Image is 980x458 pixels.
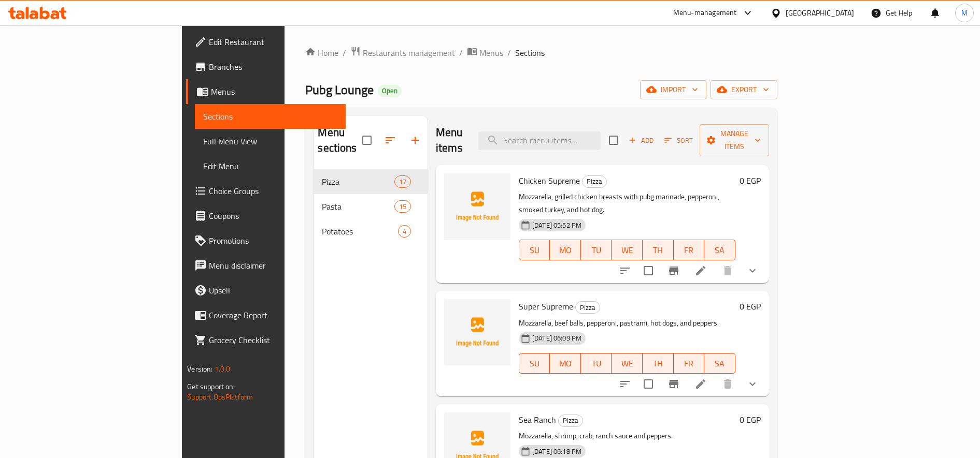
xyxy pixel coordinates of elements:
a: Choice Groups [186,179,346,203]
span: Edit Menu [203,160,337,172]
span: 1.0.0 [215,362,231,376]
a: Edit menu item [694,378,707,390]
span: Sort sections [378,128,403,153]
span: Pizza [576,302,600,314]
button: Add [624,132,658,149]
span: SA [708,243,731,258]
img: Super Supreme [444,299,510,365]
h2: Menu items [436,125,466,156]
div: Potatoes [322,225,397,238]
h6: 0 EGP [740,299,761,314]
button: SU [519,353,550,374]
nav: Menu sections [314,165,428,248]
a: Promotions [186,228,346,253]
button: WE [612,353,643,374]
span: FR [678,243,701,258]
a: Menus [467,46,503,60]
p: Mozzarella, grilled chicken breasts with pubg marinade, pepperoni, smoked turkey, and hot dog. [519,190,735,216]
button: TH [643,240,674,260]
span: MO [554,243,577,258]
svg: Show Choices [746,378,759,390]
span: TU [585,243,608,258]
button: FR [674,240,705,260]
a: Branches [186,54,346,79]
span: export [719,83,769,96]
button: import [640,80,706,99]
span: WE [616,243,638,258]
a: Support.OpsPlatform [187,390,253,404]
span: Select section [603,129,624,151]
button: delete [715,372,740,396]
div: Pasta15 [314,194,428,219]
input: search [478,131,601,150]
span: Super Supreme [519,299,573,314]
span: TH [647,356,670,371]
span: Get support on: [187,380,235,393]
div: Potatoes4 [314,219,428,244]
button: SU [519,240,550,260]
span: Menus [479,47,503,59]
button: Sort [662,132,695,149]
span: Pasta [322,200,394,213]
span: M [961,7,968,19]
img: Chicken Supreme [444,173,510,240]
span: Choice Groups [209,185,337,197]
button: export [711,80,777,99]
button: Branch-specific-item [661,372,686,396]
span: [DATE] 05:52 PM [528,220,586,230]
a: Grocery Checklist [186,328,346,352]
a: Edit Restaurant [186,29,346,54]
span: import [648,83,698,96]
span: WE [616,356,638,371]
a: Restaurants management [350,46,455,60]
span: Select all sections [356,129,378,151]
button: TU [581,353,612,374]
button: Branch-specific-item [661,258,686,283]
span: 15 [395,202,410,212]
span: Select to update [637,373,659,395]
a: Edit Menu [195,154,346,179]
span: Version: [187,362,212,376]
div: items [394,200,411,213]
li: / [459,47,463,59]
span: Grocery Checklist [209,334,337,346]
button: show more [740,258,765,283]
div: items [394,175,411,188]
a: Full Menu View [195,129,346,154]
li: / [507,47,511,59]
div: Open [378,85,402,97]
div: Pizza [558,415,583,427]
span: Menus [211,85,337,98]
span: Full Menu View [203,135,337,147]
div: Pizza [575,301,600,314]
h6: 0 EGP [740,173,761,188]
button: MO [550,240,581,260]
p: Mozzarella, shrimp, crab, ranch sauce and peppers. [519,430,735,442]
span: Coupons [209,210,337,222]
button: TU [581,240,612,260]
a: Edit menu item [694,264,707,277]
span: Sections [203,110,337,123]
span: Select to update [637,260,659,282]
div: Menu-management [673,7,737,19]
p: Mozzarella, beef balls, pepperoni, pastrami, hot dogs, and peppers. [519,317,735,330]
div: items [398,225,411,238]
span: SU [523,356,546,371]
h6: 0 EGP [740,412,761,427]
span: MO [554,356,577,371]
button: WE [612,240,643,260]
a: Menu disclaimer [186,253,346,278]
span: Sort items [658,132,700,149]
button: MO [550,353,581,374]
button: SA [704,240,735,260]
div: Pizza [322,175,394,188]
button: Manage items [700,124,769,156]
span: Pizza [583,175,606,187]
div: [GEOGRAPHIC_DATA] [786,7,854,19]
span: SU [523,243,546,258]
button: FR [674,353,705,374]
span: Open [378,86,402,95]
a: Coverage Report [186,303,346,328]
a: Menus [186,79,346,104]
svg: Show Choices [746,264,759,277]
